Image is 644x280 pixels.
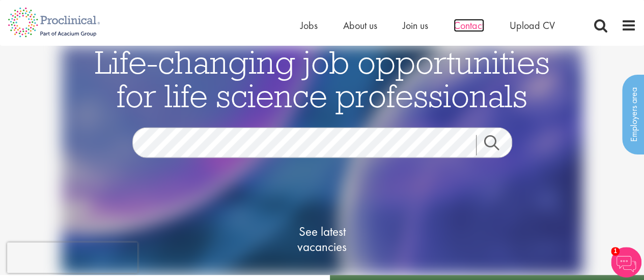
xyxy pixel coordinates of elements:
a: About us [343,19,377,32]
a: Job search submit button [476,135,520,155]
span: 1 [611,247,620,256]
a: Jobs [300,19,318,32]
a: Join us [403,19,428,32]
iframe: reCAPTCHA [7,242,137,273]
img: Chatbot [611,247,641,277]
span: See latest vacancies [271,224,373,255]
span: Life-changing job opportunities for life science professionals [95,42,550,116]
a: Contact [454,19,484,32]
a: Upload CV [510,19,555,32]
img: candidate home [61,46,583,275]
